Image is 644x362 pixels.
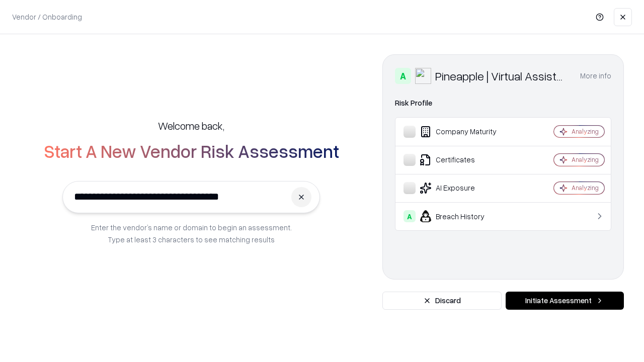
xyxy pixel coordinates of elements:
button: Discard [382,292,502,310]
div: A [395,68,411,84]
p: Vendor / Onboarding [12,12,82,22]
p: Enter the vendor’s name or domain to begin an assessment. Type at least 3 characters to see match... [91,221,292,245]
img: Pineapple | Virtual Assistant Agency [415,68,431,84]
div: A [404,210,416,222]
div: Certificates [404,154,524,166]
div: Risk Profile [395,97,611,109]
div: Pineapple | Virtual Assistant Agency [435,68,568,84]
div: Company Maturity [404,126,524,138]
div: Breach History [404,210,524,222]
div: Analyzing [572,184,599,192]
button: Initiate Assessment [506,292,624,310]
button: More info [580,67,611,85]
div: Analyzing [572,127,599,136]
div: Analyzing [572,155,599,164]
h5: Welcome back, [158,119,224,133]
h2: Start A New Vendor Risk Assessment [44,141,339,161]
div: AI Exposure [404,182,524,194]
